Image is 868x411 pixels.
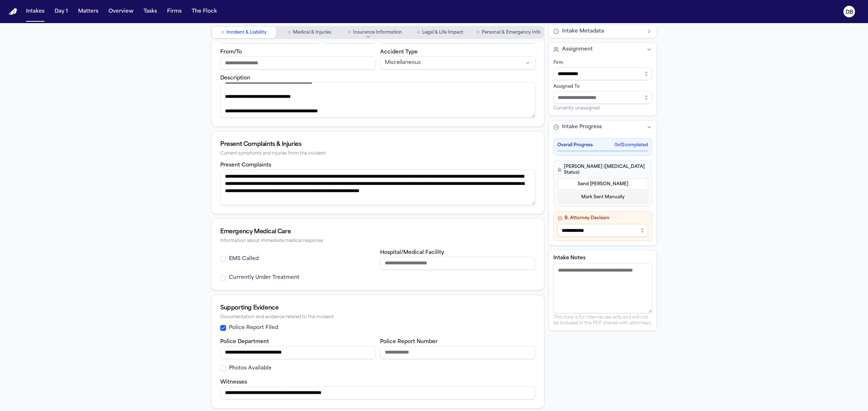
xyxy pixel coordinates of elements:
label: Witnesses [220,380,247,385]
span: ○ [221,29,224,36]
span: ○ [288,29,290,36]
label: Accident Type [380,49,418,55]
label: From/To [220,49,242,55]
button: Firms [164,5,184,18]
button: Assignment [549,43,656,56]
span: Incident & Liability [226,30,267,35]
div: Information about immediate medical response [220,238,535,244]
label: Description [220,75,250,81]
label: Hospital/Medical Facility [380,250,444,255]
label: Currently Under Treatment [229,274,299,281]
span: Intake Progress [562,124,602,131]
span: ○ [417,29,420,36]
span: ○ [477,29,480,36]
input: Witnesses [220,386,535,399]
button: The Flock [189,5,220,18]
span: Currently unassigned [553,105,600,111]
span: Legal & Life Impact [422,30,463,35]
textarea: Present complaints [220,169,535,205]
button: Go to Personal & Emergency Info [474,27,544,38]
button: Overview [106,5,136,18]
span: ○ [348,29,350,36]
label: Police Report Number [380,339,438,345]
input: Police report number [380,346,536,359]
div: Emergency Medical Care [220,228,535,236]
span: Insurance Information [353,30,402,35]
button: Intake Progress [549,121,656,134]
label: EMS Called [229,255,259,263]
textarea: Intake notes [553,263,652,313]
button: Go to Medical & Injuries [277,27,341,38]
a: Home [9,8,17,15]
label: Police Report Filed [229,324,278,332]
input: Select firm [553,67,652,80]
button: Go to Incident & Liability [212,27,276,38]
label: Police Department [220,339,269,345]
button: Mark Sent Manually [557,191,648,203]
textarea: Incident description [220,82,535,118]
button: Day 1 [52,5,71,18]
img: Finch Logo [9,8,17,15]
span: 0 of 2 completed [614,142,648,148]
button: Intake Metadata [549,25,656,38]
button: Matters [75,5,101,18]
div: Present Complaints & Injuries [220,140,535,149]
input: Hospital or medical facility [380,257,536,270]
p: This note is for internal use only and will not be included in the PDF shared with attorneys. [553,315,652,326]
button: Send [PERSON_NAME] [557,178,648,190]
div: Current symptoms and injuries from the incident [220,151,535,156]
button: Intakes [23,5,47,18]
div: Supporting Evidence [220,304,535,312]
h4: [PERSON_NAME] ([MEDICAL_DATA] Status) [557,164,648,176]
label: Photos Available [229,365,272,372]
span: Personal & Emergency Info [482,30,541,35]
input: From/To destination [220,56,376,69]
div: Firm [553,60,652,66]
span: Medical & Injuries [293,30,331,35]
input: Police department [220,346,376,359]
input: Assign to staff member [553,91,652,104]
button: Go to Insurance Information [343,27,407,38]
span: Intake Metadata [562,28,604,35]
div: Documentation and evidence related to the incident [220,315,535,320]
button: Go to Legal & Life Impact [408,27,472,38]
label: Present Complaints [220,163,271,168]
h4: B. Attorney Decision [557,215,648,221]
button: Tasks [141,5,160,18]
div: Assigned To [553,84,652,90]
label: Intake Notes [553,255,652,262]
span: Assignment [562,46,593,53]
span: Overall Progress [557,142,593,148]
